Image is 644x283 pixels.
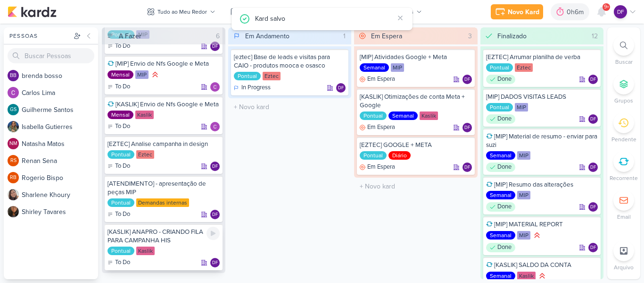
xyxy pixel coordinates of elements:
div: MIP [515,103,528,111]
p: Done [497,75,512,84]
p: Pendente [611,135,636,144]
p: DF [212,164,218,169]
div: [EZTEC] Analise campanha in design [107,140,220,148]
div: Ligar relógio [206,227,220,240]
p: Arquivo [614,263,634,272]
div: Responsável: Diego Freitas [588,202,598,212]
p: DF [338,86,344,91]
div: Responsável: Diego Freitas [210,258,220,267]
div: Responsável: Diego Freitas [588,163,598,172]
div: Responsável: Diego Freitas [210,162,220,171]
div: Semanal [486,191,515,199]
div: Pontual [107,150,134,159]
p: Em Espera [367,163,395,172]
p: Done [497,202,512,212]
p: Buscar [615,58,633,66]
div: Prioridade Alta [150,70,160,79]
div: MIP [391,63,404,72]
div: Done [486,202,515,212]
div: Pontual [234,72,261,80]
div: MIP [517,191,530,199]
div: Responsável: Diego Freitas [462,123,472,132]
p: DF [590,246,596,250]
div: To Do [107,258,130,267]
div: Em Andamento [245,31,289,41]
div: Diego Freitas [462,163,472,172]
img: Shirley Tavares [8,206,19,217]
div: Em Espera [360,123,395,132]
p: bb [10,73,17,78]
input: + Novo kard [230,100,350,114]
div: Pontual [107,198,134,207]
div: MIP [517,231,530,240]
div: 1 [339,31,349,41]
div: To Do [107,42,130,51]
div: Eztec [136,150,154,159]
div: 3 [464,31,476,41]
div: Diego Freitas [210,210,220,219]
div: To Do [107,210,130,219]
div: Diego Freitas [588,202,598,212]
div: brenda bosso [8,70,19,81]
div: C a r l o s L i m a [22,88,98,98]
p: Em Espera [367,123,395,132]
span: 9+ [604,3,609,11]
div: N a t a s h a M a t o s [22,139,98,149]
div: Diego Freitas [210,162,220,171]
div: Done [486,114,515,124]
p: Em Espera [367,75,395,84]
div: Novo Kard [508,7,539,17]
p: Done [497,163,512,172]
div: b r e n d a b o s s o [22,71,98,81]
div: 6 [212,31,223,41]
div: 12 [588,31,602,41]
p: DF [212,261,218,266]
div: Rogerio Bispo [8,172,19,183]
div: S h a r l e n e K h o u r y [22,190,98,200]
div: Responsável: Carlos Lima [210,82,220,92]
input: Buscar Pessoas [8,48,94,63]
div: Responsável: Diego Freitas [588,243,598,252]
li: Ctrl + F [607,35,640,66]
div: [KASLIK] Envio de Nfs Google e Meta [107,100,220,109]
div: [eztec] Base de leads e visitas para CAIO - produtos mooca e osasco [234,53,346,70]
p: DF [617,8,624,16]
div: Kard salvo [255,13,394,24]
div: In Progress [234,83,271,93]
div: To Do [107,82,130,92]
img: Carlos Lima [8,87,19,98]
div: [MIP] Envio de Nfs Google e Meta [107,60,220,68]
div: Done [486,243,515,252]
div: Responsável: Diego Freitas [462,75,472,84]
p: DF [590,205,596,210]
div: MIP [135,70,149,79]
div: Pontual [360,151,387,160]
div: Diego Freitas [210,258,220,267]
div: To Do [107,122,130,131]
img: Carlos Lima [210,122,220,131]
div: Kaslik [517,272,536,280]
p: Grupos [614,96,633,105]
div: Kaslik [135,111,154,119]
div: Mensal [107,111,133,119]
input: + Novo kard [356,180,476,193]
p: Done [497,243,512,252]
p: Email [617,213,631,221]
div: Mensal [107,70,133,79]
div: S h i r l e y T a v a r e s [22,207,98,217]
div: Done [486,75,515,84]
div: [MIP] Atividades Google + Meta [360,53,472,61]
div: [MIP] DADOS VISITAS LEADS [486,93,598,101]
div: [ATENDIMENTO] - apresentação de peças MIP [107,180,220,197]
button: Novo Kard [491,4,543,19]
p: DF [464,165,470,170]
div: MIP [517,151,530,160]
p: GS [10,107,17,112]
p: To Do [115,42,130,51]
div: Semanal [360,63,389,72]
div: Eztec [515,63,533,72]
div: R e n a n S e n a [22,156,98,166]
div: [KASLIK] SALDO DA CONTA [486,261,598,269]
p: DF [590,165,596,170]
div: Responsável: Diego Freitas [210,210,220,219]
